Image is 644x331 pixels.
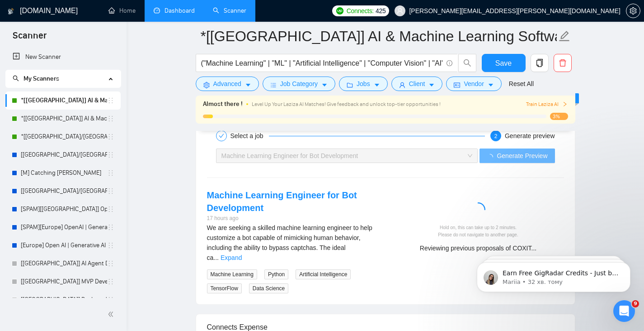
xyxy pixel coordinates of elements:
[554,54,572,72] button: delete
[245,82,251,88] span: caret-down
[5,182,121,200] li: [USA/Europe] SV/Web Development
[397,8,403,14] span: user
[632,300,639,307] span: 9
[107,224,114,231] span: holder
[107,187,114,195] span: holder
[21,200,107,218] a: [SPAM][[GEOGRAPHIC_DATA]] OpenAI | Generative AI ML
[107,151,114,158] span: holder
[107,278,114,285] span: holder
[107,97,114,104] span: holder
[391,77,443,91] button: userClientcaret-down
[399,82,405,88] span: user
[207,269,257,279] span: Machine Learning
[19,222,151,231] div: Зазвичай ми відповідаємо за хвилину
[18,17,33,32] img: logo
[219,133,224,139] span: check
[5,48,121,66] li: New Scanner
[559,30,570,42] span: edit
[107,115,114,122] span: holder
[40,183,59,192] div: Nazar
[5,254,121,273] li: [Europe] AI Agent Development
[18,110,163,141] p: Чим вам допомогти?
[9,153,172,200] div: Нещодавнє повідомленняProfile image for NazarHello, I apologize for not seeing your message. Ther...
[5,200,121,218] li: [SPAM][USA] OpenAI | Generative AI ML
[207,283,242,293] span: TensorFlow
[280,79,318,89] span: Job Category
[509,79,534,89] a: Reset All
[626,7,640,14] a: setting
[108,310,117,319] span: double-left
[550,113,568,120] span: 3%
[5,91,121,110] li: *[USA] AI & Machine Learning Software
[21,164,107,182] a: [M] Catching [PERSON_NAME]
[336,7,343,14] img: upwork-logo.png
[526,100,568,109] button: Train Laziza AI
[459,59,476,67] span: search
[626,7,640,14] span: setting
[296,269,351,279] span: Artificial Intelligence
[9,166,171,200] div: Profile image for NazarHello, I apologize for not seeing your message. There is an issue with con...
[114,14,132,33] img: Profile image for Viktor
[21,273,107,291] a: [[GEOGRAPHIC_DATA]] MVP Development
[21,91,107,110] a: *[[GEOGRAPHIC_DATA]] AI & Machine Learning Software
[497,151,547,161] span: Generate Preview
[108,7,136,14] a: homeHome
[60,248,120,284] button: Повідомлення
[5,110,121,128] li: *[Europe] AI & Machine Learning Software
[495,58,512,69] span: Save
[21,254,107,273] a: [[GEOGRAPHIC_DATA]] AI Agent Development
[9,205,172,239] div: Напишіть нам повідомленняЗазвичай ми відповідаємо за хвилину
[207,190,357,213] a: Machine Learning Engineer for Bot Development
[207,223,378,263] div: We are seeking a skilled machine learning engineer to help customize a bot capable of mimicking h...
[487,154,497,160] span: loading
[252,101,441,107] span: Level Up Your Laziza AI Matches! Give feedback and unlock top-tier opportunities !
[5,236,121,254] li: [Europe] Open AI | Generative AI Integration
[221,254,242,261] a: Expand
[61,183,102,192] div: • 22 хв. тому
[213,79,241,89] span: Advanced
[396,224,560,238] div: Hold on, this can take up to 2 minutes. Please do not navigate to another page.
[97,14,115,33] img: Profile image for Valeriia
[13,75,19,82] span: search
[203,99,243,109] span: Almost there !
[488,82,494,88] span: caret-down
[463,243,644,307] iframe: Intercom notifications повідомлення
[201,25,557,48] input: Scanner name...
[494,133,498,139] span: 2
[264,269,288,279] span: Python
[562,95,575,102] span: New
[263,77,335,91] button: barsJob Categorycaret-down
[482,54,526,72] button: Save
[447,60,452,66] span: info-circle
[5,273,121,291] li: [USA] MVP Development
[15,270,45,277] span: Головна
[428,82,435,88] span: caret-down
[207,214,378,223] div: 17 hours ago
[454,82,460,88] span: idcard
[13,48,113,66] a: New Scanner
[562,101,568,107] span: right
[18,64,163,110] p: Як [EMAIL_ADDRESS][DOMAIN_NAME] 👋
[396,243,560,253] div: Reviewing previous proposals of COXIT...
[203,82,210,88] span: setting
[107,206,114,213] span: holder
[5,218,121,236] li: [SPAM][Europe] OpenAI | Generative AI ML
[554,59,571,67] span: delete
[21,291,107,309] a: [[GEOGRAPHIC_DATA]] Back-end Development
[13,75,59,82] span: My Scanners
[213,254,219,261] span: ...
[21,128,107,146] a: *[[GEOGRAPHIC_DATA]/[GEOGRAPHIC_DATA]] AI Agent Development
[531,59,548,67] span: copy
[19,174,37,192] img: Profile image for Nazar
[21,236,107,254] a: [Europe] Open AI | Generative AI Integration
[5,291,121,309] li: [USA] Back-end Development
[21,110,107,128] a: *[[GEOGRAPHIC_DATA]] AI & Machine Learning Software
[196,77,259,91] button: settingAdvancedcaret-down
[24,75,59,82] span: My Scanners
[468,200,488,220] span: loading
[5,29,54,48] span: Scanner
[347,82,353,88] span: folder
